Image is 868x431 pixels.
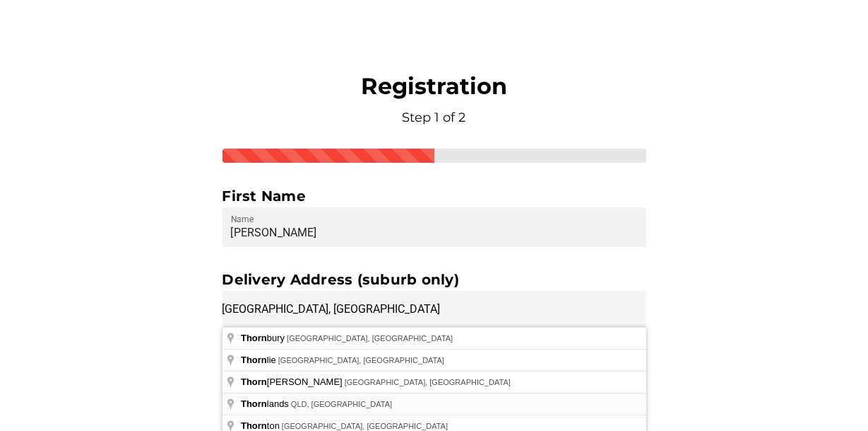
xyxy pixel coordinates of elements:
span: [GEOGRAPHIC_DATA], [GEOGRAPHIC_DATA] [287,334,453,343]
span: ton [241,420,282,431]
span: Thorn [241,398,267,409]
span: QLD, [GEOGRAPHIC_DATA] [291,400,392,408]
div: Delivery Address (suburb only) [222,268,646,291]
span: lands [241,398,291,409]
div: Registration [361,72,507,127]
input: Name [231,207,638,247]
span: [GEOGRAPHIC_DATA], [GEOGRAPHIC_DATA] [345,378,511,386]
span: Thorn [241,355,267,365]
span: Thorn [241,333,267,343]
span: [PERSON_NAME] [241,377,345,387]
span: bury [241,333,287,343]
span: Thorn [241,377,267,387]
span: [GEOGRAPHIC_DATA], [GEOGRAPHIC_DATA] [278,356,444,364]
input: Suburb location [222,291,646,326]
span: Step 1 of 2 [403,110,466,125]
span: [GEOGRAPHIC_DATA], [GEOGRAPHIC_DATA] [282,422,448,430]
span: Thorn [241,420,267,431]
div: First Name [222,185,646,207]
span: lie [241,355,278,365]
